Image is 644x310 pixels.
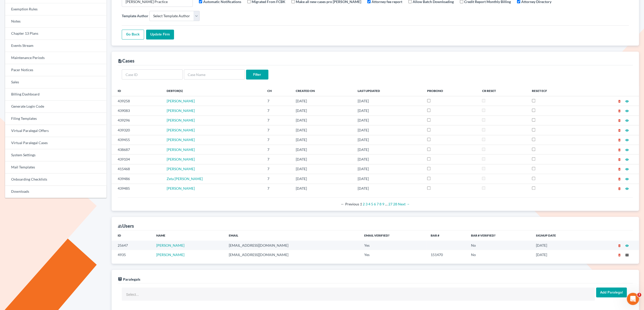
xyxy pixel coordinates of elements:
[167,167,195,171] a: [PERSON_NAME]
[618,138,621,142] i: delete_forever
[112,86,163,96] th: ID
[625,147,629,152] a: visibility
[5,161,107,173] a: Mail Templates
[167,138,195,142] a: [PERSON_NAME]
[263,164,292,174] td: 7
[398,202,410,206] a: Next page
[625,253,629,257] a: visibility
[625,108,629,113] a: visibility
[360,230,426,241] th: Email Verified?
[263,86,292,96] th: Ch
[5,101,107,113] a: Generate Login Code
[163,86,263,96] th: Debtor(s)
[112,125,163,135] td: 439320
[292,125,354,135] td: [DATE]
[618,177,621,181] i: delete_forever
[360,241,426,250] td: Yes
[292,96,354,106] td: [DATE]
[5,173,107,186] a: Onboarding Checklists
[618,167,621,171] i: delete_forever
[292,154,354,164] td: [DATE]
[292,164,354,174] td: [DATE]
[5,40,107,52] a: Events Stream
[263,106,292,115] td: 7
[618,157,621,161] a: delete_forever
[354,86,423,96] th: Last Updated
[167,128,195,132] a: [PERSON_NAME]
[292,86,354,96] th: Created On
[123,277,140,281] span: Paralegals
[365,202,367,206] a: Page 3
[625,177,629,181] a: visibility
[478,86,528,96] th: CR Reset
[385,202,387,206] span: …
[263,135,292,145] td: 7
[354,106,423,115] td: [DATE]
[625,100,629,103] i: visibility
[618,100,621,103] i: delete_forever
[5,125,107,137] a: Virtual Paralegal Offers
[167,186,195,190] a: [PERSON_NAME]
[5,88,107,101] a: Billing Dashboard
[354,125,423,135] td: [DATE]
[360,202,362,206] em: Page 1
[167,118,195,122] span: [PERSON_NAME]
[618,118,621,122] a: delete_forever
[354,145,423,154] td: [DATE]
[167,99,195,103] span: [PERSON_NAME]
[5,186,107,198] a: Downloads
[618,147,621,152] a: delete_forever
[379,202,381,206] a: Page 8
[112,96,163,106] td: 439258
[467,230,532,241] th: Bar # Verified?
[292,145,354,154] td: [DATE]
[618,108,621,113] a: delete_forever
[263,154,292,164] td: 7
[467,250,532,259] td: No
[625,128,629,132] a: visibility
[118,277,122,281] i: live_help
[426,250,467,259] td: 151470
[225,250,360,259] td: [EMAIL_ADDRESS][DOMAIN_NAME]
[263,125,292,135] td: 7
[112,115,163,125] td: 439296
[618,253,621,257] a: delete_forever
[184,69,245,80] input: Case Name
[354,164,423,174] td: [DATE]
[618,253,621,257] i: delete_forever
[112,154,163,164] td: 439104
[263,174,292,184] td: 7
[122,30,144,40] a: Go Back
[467,241,532,250] td: No
[112,174,163,184] td: 439486
[618,119,621,122] i: delete_forever
[292,184,354,193] td: [DATE]
[263,184,292,193] td: 7
[292,174,354,184] td: [DATE]
[112,164,163,174] td: 415468
[354,115,423,125] td: [DATE]
[167,108,195,113] span: [PERSON_NAME]
[618,128,621,132] a: delete_forever
[625,186,629,190] a: visibility
[625,138,629,142] i: visibility
[152,230,225,241] th: Name
[625,118,629,122] a: visibility
[625,243,629,247] a: visibility
[388,202,392,206] a: Page 27
[122,202,629,207] div: Pagination
[292,106,354,115] td: [DATE]
[118,59,122,63] i: description
[625,129,629,132] i: visibility
[625,157,629,161] a: visibility
[618,99,621,103] a: delete_forever
[618,109,621,113] i: delete_forever
[263,96,292,106] td: 7
[167,177,203,181] a: Zeta [PERSON_NAME]
[112,250,152,259] td: 4935
[637,293,641,297] span: 3
[532,241,588,250] td: [DATE]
